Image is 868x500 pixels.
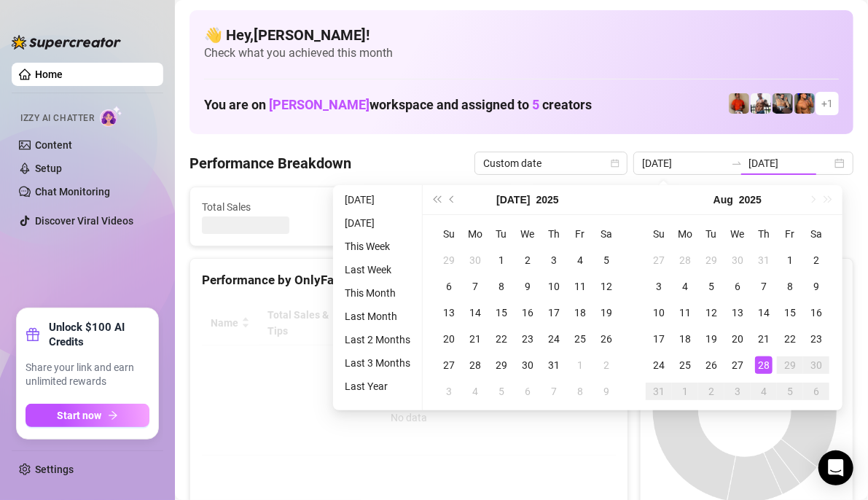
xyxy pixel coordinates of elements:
h4: 👋 Hey, [PERSON_NAME] ! [204,25,839,45]
img: Justin [729,93,749,114]
span: [PERSON_NAME] [269,97,370,112]
span: swap-right [731,157,743,169]
span: Messages Sent [540,199,673,215]
span: Total Sales [202,199,335,215]
img: AI Chatter [100,106,122,127]
a: Home [35,69,63,80]
a: Discover Viral Videos [35,215,133,227]
input: Start date [642,155,725,171]
a: Content [35,139,72,151]
a: Settings [35,464,74,475]
span: Izzy AI Chatter [20,112,94,125]
input: End date [748,155,832,171]
a: Setup [35,163,62,174]
img: George [773,93,793,114]
span: 5 [532,97,539,112]
span: + 1 [821,95,833,112]
span: Check what you achieved this month [204,45,839,61]
span: loading [399,368,418,388]
div: Performance by OnlyFans Creator [202,270,616,290]
span: to [731,157,743,169]
span: calendar [611,159,619,168]
img: JG [794,93,815,114]
a: Chat Monitoring [35,186,110,198]
span: Active Chats [371,199,504,215]
img: JUSTIN [751,93,771,114]
span: Share your link and earn unlimited rewards [26,361,149,389]
span: Custom date [483,152,619,174]
img: logo-BBDzfeDw.svg [12,35,121,50]
span: gift [26,327,40,342]
div: Open Intercom Messenger [818,450,853,485]
div: Sales by OnlyFans Creator [652,270,841,290]
span: Start now [58,410,102,421]
h1: You are on workspace and assigned to creators [204,97,592,113]
h4: Performance Breakdown [189,153,351,173]
button: Start nowarrow-right [26,404,149,427]
span: arrow-right [108,410,118,421]
strong: Unlock $100 AI Credits [49,320,149,349]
